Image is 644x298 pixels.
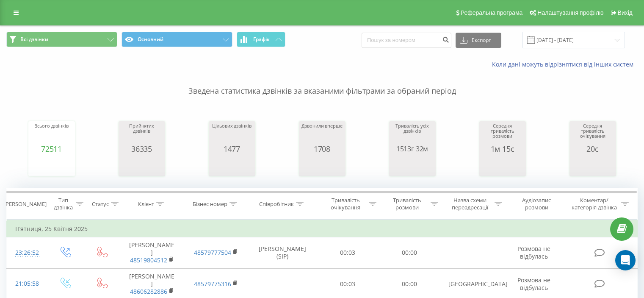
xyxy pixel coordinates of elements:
div: 1513г 32м [391,145,434,153]
div: 36335 [121,145,163,153]
div: Open Intercom Messenger [615,250,636,270]
div: Дзвонили вперше [301,123,342,145]
div: 1477 [212,145,251,153]
button: Всі дзвінки [6,32,117,47]
div: Цільових дзвінків [212,123,251,145]
div: Прийнятих дзвінків [121,123,163,145]
div: Всього дзвінків [34,123,68,145]
span: Графік [253,36,270,42]
td: 00:03 [317,237,379,269]
div: 20с [572,145,614,153]
a: 48579777504 [194,248,231,256]
a: 48519804512 [130,256,167,264]
div: Статус [92,201,109,208]
span: Розмова не відбулась [517,276,550,292]
a: 48606282886 [130,287,167,295]
span: Розмова не відбулась [517,245,550,260]
a: Коли дані можуть відрізнятися вiд інших систем [492,60,638,68]
div: Середня тривалість очікування [572,123,614,145]
button: Графік [237,32,285,47]
td: П’ятниця, 25 Квітня 2025 [7,220,638,237]
span: Налаштування профілю [537,9,603,16]
div: Клієнт [138,201,154,208]
div: 23:26:52 [15,245,38,261]
span: Вихід [618,9,633,16]
td: [PERSON_NAME] [120,237,184,269]
div: 1м 15с [481,145,524,153]
div: Тип дзвінка [53,197,73,211]
a: 48579775316 [194,280,231,288]
div: Тривалість розмови [386,197,428,211]
div: [PERSON_NAME] [4,201,47,208]
div: Тривалість очікування [325,197,367,211]
span: Реферальна програма [461,9,523,16]
div: Аудіозапис розмови [512,197,561,211]
span: Всі дзвінки [20,36,48,43]
button: Експорт [456,33,501,48]
div: Співробітник [259,201,294,208]
div: 21:05:58 [15,276,38,292]
div: 72511 [34,145,68,153]
div: Коментар/категорія дзвінка [569,197,619,211]
p: Зведена статистика дзвінків за вказаними фільтрами за обраний період [6,69,638,97]
button: Основний [122,32,232,47]
div: Бізнес номер [193,201,227,208]
div: Назва схеми переадресації [448,197,492,211]
td: [PERSON_NAME] (SIP) [248,237,317,269]
input: Пошук за номером [362,33,451,48]
div: Середня тривалість розмови [481,123,524,145]
td: 00:00 [379,237,440,269]
div: 1708 [301,145,342,153]
div: Тривалість усіх дзвінків [391,123,434,145]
